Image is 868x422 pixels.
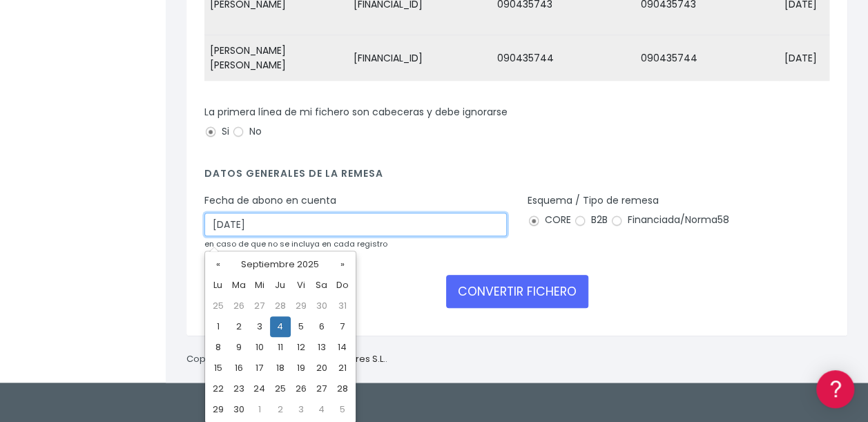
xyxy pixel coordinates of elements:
[229,254,332,275] th: Septiembre 2025
[186,352,387,367] p: Copyright © 2025 .
[204,168,829,186] h4: Datos generales de la remesa
[270,378,291,399] td: 25
[229,358,249,378] td: 16
[270,275,291,296] th: Ju
[332,358,353,378] td: 21
[332,337,353,358] td: 14
[311,378,332,399] td: 27
[311,316,332,337] td: 6
[311,358,332,378] td: 20
[204,238,387,249] small: en caso de que no se incluya en cada registro
[232,124,262,139] label: No
[249,316,270,337] td: 3
[208,275,229,296] th: Lu
[229,316,249,337] td: 2
[249,275,270,296] th: Mi
[229,378,249,399] td: 23
[291,316,311,337] td: 5
[229,337,249,358] td: 9
[311,275,332,296] th: Sa
[270,296,291,316] td: 28
[332,275,353,296] th: Do
[492,35,635,81] td: 090435744
[270,399,291,420] td: 2
[291,378,311,399] td: 26
[204,124,229,139] label: Si
[332,254,353,275] th: »
[348,35,492,81] td: [FINANCIAL_ID]
[249,296,270,316] td: 27
[208,399,229,420] td: 29
[446,275,588,308] button: CONVERTIR FICHERO
[270,358,291,378] td: 18
[270,316,291,337] td: 4
[249,378,270,399] td: 24
[208,254,229,275] th: «
[291,296,311,316] td: 29
[291,275,311,296] th: Vi
[332,296,353,316] td: 31
[270,337,291,358] td: 11
[249,358,270,378] td: 17
[528,213,571,227] label: CORE
[208,378,229,399] td: 22
[332,378,353,399] td: 28
[574,213,608,227] label: B2B
[332,316,353,337] td: 7
[208,358,229,378] td: 15
[291,358,311,378] td: 19
[208,316,229,337] td: 1
[249,337,270,358] td: 10
[249,399,270,420] td: 1
[610,213,729,227] label: Financiada/Norma58
[208,337,229,358] td: 8
[208,296,229,316] td: 25
[332,399,353,420] td: 5
[229,296,249,316] td: 26
[229,399,249,420] td: 30
[311,296,332,316] td: 30
[635,35,779,81] td: 090435744
[311,337,332,358] td: 13
[311,399,332,420] td: 4
[229,275,249,296] th: Ma
[204,193,336,208] label: Fecha de abono en cuenta
[291,337,311,358] td: 12
[204,35,348,81] td: [PERSON_NAME] [PERSON_NAME]
[204,105,508,119] label: La primera línea de mi fichero son cabeceras y debe ignorarse
[528,193,659,208] label: Esquema / Tipo de remesa
[291,399,311,420] td: 3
